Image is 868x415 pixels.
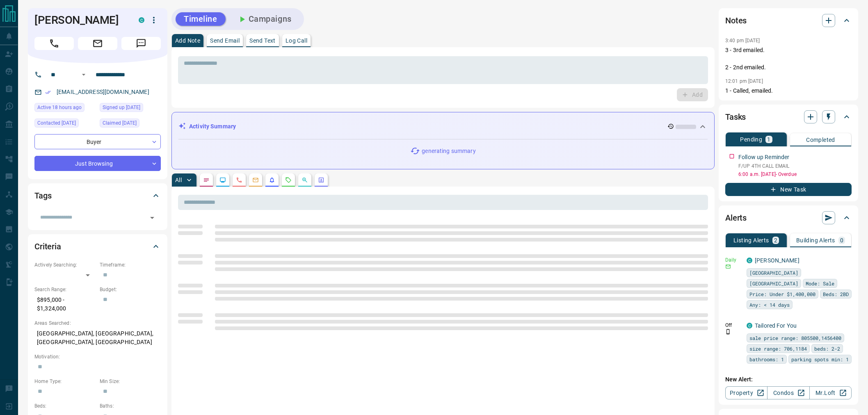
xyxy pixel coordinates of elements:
span: [GEOGRAPHIC_DATA] [749,279,798,287]
svg: Agent Actions [318,177,324,183]
svg: Emails [252,177,259,183]
p: Baths: [100,402,161,410]
p: [GEOGRAPHIC_DATA], [GEOGRAPHIC_DATA], [GEOGRAPHIC_DATA], [GEOGRAPHIC_DATA] [34,327,161,349]
span: parking spots min: 1 [791,355,849,363]
span: Price: Under $1,400,000 [749,290,815,298]
div: Criteria [34,237,161,256]
p: $895,000 - $1,324,000 [34,293,96,315]
p: Log Call [286,38,307,43]
p: Completed [806,137,835,143]
span: bathrooms: 1 [749,355,784,363]
div: Activity Summary [178,119,708,134]
a: [EMAIL_ADDRESS][DOMAIN_NAME] [57,89,149,95]
button: Campaigns [229,12,300,26]
span: Message [121,37,161,50]
div: Alerts [725,208,852,228]
p: New Alert: [725,375,852,384]
div: Fri Sep 05 2025 [34,119,96,130]
h2: Tasks [725,110,746,123]
span: Beds: 2BD [823,290,849,298]
a: Tailored For You [755,322,797,329]
p: Follow up Reminder [738,153,789,162]
div: Wed Aug 20 2025 [100,103,161,114]
p: Activity Summary [189,122,236,131]
div: Thu Sep 11 2025 [34,103,96,114]
p: Home Type: [34,378,96,385]
div: condos.ca [139,17,144,23]
p: 3:40 pm [DATE] [725,38,760,43]
p: Search Range: [34,286,96,293]
svg: Push Notification Only [725,329,731,335]
p: Beds: [34,402,96,410]
h2: Notes [725,14,747,27]
a: Property [725,386,767,399]
button: New Task [725,183,852,196]
p: Send Email [210,38,240,43]
span: Signed up [DATE] [103,103,140,112]
p: Add Note [175,38,200,43]
span: Active 18 hours ago [37,103,82,112]
p: Daily [725,256,742,264]
h2: Alerts [725,211,747,224]
div: Tasks [725,107,852,127]
span: Call [34,37,74,50]
svg: Email [725,264,731,269]
p: generating summary [422,147,475,155]
span: beds: 2-2 [814,344,840,353]
span: Contacted [DATE] [37,119,76,127]
svg: Calls [236,177,242,183]
p: All [175,177,182,183]
p: Listing Alerts [733,237,769,243]
svg: Listing Alerts [269,177,275,183]
p: Building Alerts [796,237,835,243]
svg: Lead Browsing Activity [219,177,226,183]
div: Tags [34,186,161,205]
a: Condos [767,386,809,399]
svg: Opportunities [302,177,308,183]
button: Open [146,212,158,223]
svg: Requests [285,177,292,183]
p: 2 [774,237,777,243]
p: 0 [840,237,843,243]
div: Notes [725,11,852,30]
span: Claimed [DATE] [103,119,137,127]
p: F/UP 4TH CALL EMAIL [738,162,852,170]
div: Fri Sep 05 2025 [100,119,161,130]
p: Off [725,322,742,329]
p: 1 - Called, emailed. [725,87,852,95]
p: Send Text [249,38,276,43]
span: size range: 706,1184 [749,344,807,353]
span: Email [78,37,117,50]
span: sale price range: 805500,1456400 [749,334,841,342]
span: Mode: Sale [806,279,834,287]
span: Any: < 14 days [749,301,790,309]
div: Buyer [34,134,161,149]
button: Timeline [176,12,226,26]
p: Min Size: [100,378,161,385]
h2: Criteria [34,240,61,253]
a: Mr.Loft [809,386,852,399]
p: Areas Searched: [34,319,161,327]
p: 6:00 a.m. [DATE] - Overdue [738,171,852,178]
div: Just Browsing [34,156,161,171]
h1: [PERSON_NAME] [34,14,126,27]
p: Timeframe: [100,261,161,269]
div: condos.ca [747,323,752,328]
p: 12:01 pm [DATE] [725,78,763,84]
p: 3 - 3rd emailed. 2 - 2nd emailed. [725,46,852,72]
p: Actively Searching: [34,261,96,269]
span: [GEOGRAPHIC_DATA] [749,269,798,277]
p: Budget: [100,286,161,293]
p: Motivation: [34,353,161,360]
svg: Email Verified [45,89,51,95]
a: [PERSON_NAME] [755,257,799,264]
div: condos.ca [747,258,752,263]
p: 1 [767,137,770,142]
h2: Tags [34,189,51,202]
button: Open [79,70,89,80]
svg: Notes [203,177,210,183]
p: Pending [740,137,762,142]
